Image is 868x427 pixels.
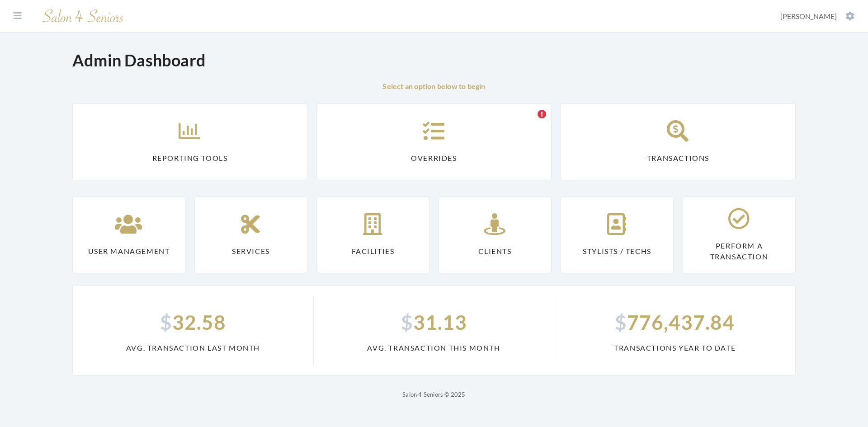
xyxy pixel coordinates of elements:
[565,307,784,337] span: 776,437.84
[561,103,796,180] a: Transactions
[72,389,796,400] p: Salon 4 Seniors © 2025
[316,197,429,273] a: Facilities
[316,103,552,180] a: Overrides
[72,197,185,273] a: User Management
[561,197,674,273] a: Stylists / Techs
[194,197,307,273] a: Services
[72,51,206,70] h1: Admin Dashboard
[38,5,128,27] img: Salon 4 Seniors
[72,103,307,180] a: Reporting Tools
[325,307,543,337] span: 31.13
[683,197,796,273] a: Perform a Transaction
[84,343,302,353] span: Avg. Transaction Last Month
[780,12,837,20] span: [PERSON_NAME]
[565,343,784,353] span: Transactions Year To Date
[439,197,552,273] a: Clients
[778,11,857,21] button: [PERSON_NAME]
[72,81,796,92] p: Select an option below to begin
[325,343,543,353] span: Avg. Transaction This Month
[84,307,302,337] span: 32.58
